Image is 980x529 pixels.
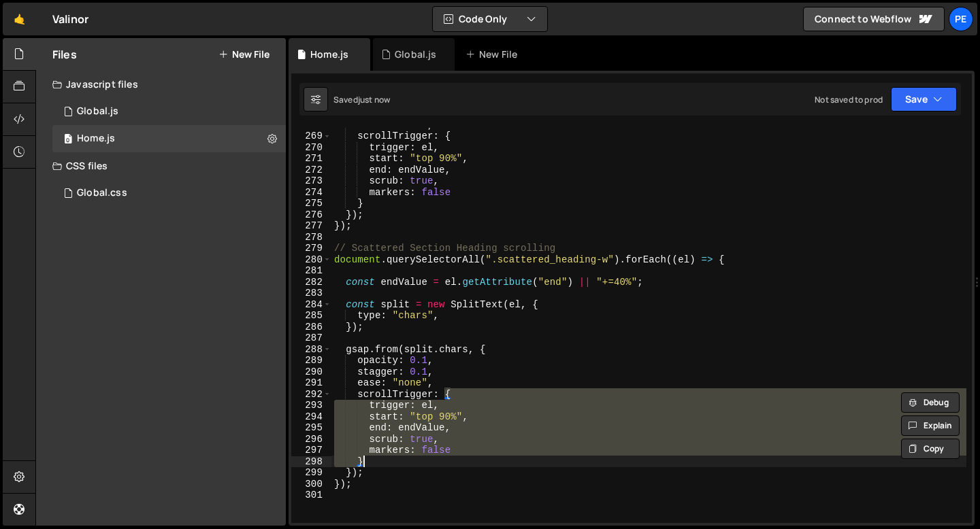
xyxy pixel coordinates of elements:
[291,165,331,176] div: 272
[291,400,331,411] div: 293
[358,94,390,105] div: just now
[291,310,331,322] div: 285
[291,153,331,165] div: 271
[949,7,973,31] a: Pe
[291,355,331,366] div: 289
[291,389,331,400] div: 292
[64,135,72,146] span: 0
[433,7,547,31] button: Code Only
[291,434,331,445] div: 296
[291,344,331,356] div: 288
[291,277,331,288] div: 282
[77,187,127,199] div: Global.css
[291,142,331,154] div: 270
[291,490,331,501] div: 301
[291,220,331,232] div: 277
[901,439,960,459] button: Copy
[291,209,331,221] div: 276
[891,87,957,112] button: Save
[291,445,331,456] div: 297
[291,265,331,277] div: 281
[291,232,331,243] div: 278
[465,48,523,61] div: New File
[291,467,331,479] div: 299
[36,152,286,180] div: CSS files
[291,377,331,389] div: 291
[36,71,286,98] div: Javascript files
[291,131,331,142] div: 269
[395,48,436,61] div: Global.js
[77,133,115,145] div: Home.js
[291,187,331,199] div: 274
[291,332,331,344] div: 287
[291,175,331,187] div: 273
[291,299,331,311] div: 284
[291,198,331,209] div: 275
[52,125,286,152] div: 16704/45652.js
[815,94,883,105] div: Not saved to prod
[52,47,77,62] h2: Files
[291,288,331,299] div: 283
[52,180,286,207] div: 16704/45678.css
[77,105,118,118] div: Global.js
[291,411,331,423] div: 294
[291,479,331,490] div: 300
[901,415,960,436] button: Explain
[52,11,88,27] div: Valinor
[291,243,331,254] div: 279
[901,392,960,413] button: Debug
[291,366,331,378] div: 290
[218,49,269,60] button: New File
[333,94,390,105] div: Saved
[291,322,331,333] div: 286
[291,422,331,434] div: 295
[291,456,331,468] div: 298
[803,7,945,31] a: Connect to Webflow
[291,254,331,266] div: 280
[310,48,348,61] div: Home.js
[3,3,36,35] a: 🤙
[52,98,286,125] div: 16704/45653.js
